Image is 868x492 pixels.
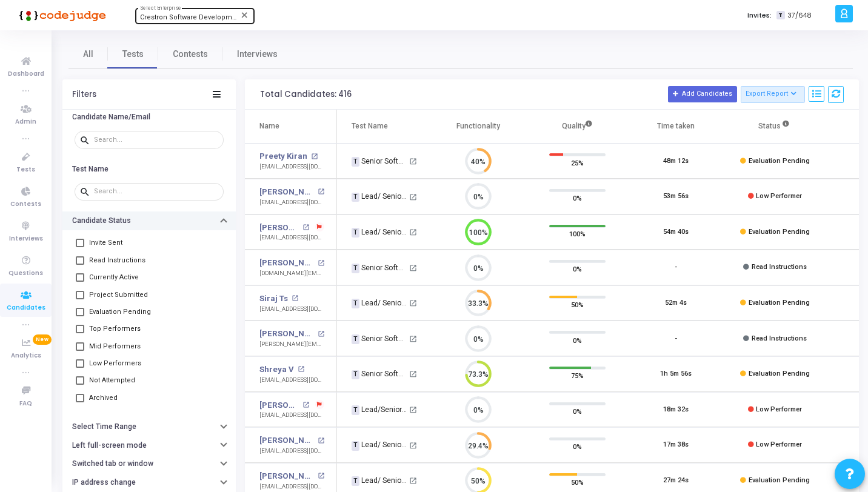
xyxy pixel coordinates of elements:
[259,293,288,305] a: Siraj Ts
[663,476,689,486] div: 27m 24s
[409,442,417,450] mat-icon: open_in_new
[749,476,810,484] span: Evaluation Pending
[62,159,236,178] button: Test Name
[409,158,417,165] mat-icon: open_in_new
[62,436,236,454] button: Left full-screen mode
[571,370,584,382] span: 75%
[352,334,359,344] span: T
[663,191,689,202] div: 53m 56s
[259,233,324,242] div: [EMAIL_ADDRESS][DOMAIN_NAME]
[752,334,807,342] span: Read Instructions
[747,10,772,21] label: Invites:
[89,253,145,268] span: Read Instructions
[89,373,135,388] span: Not Attempted
[237,48,278,61] span: Interviews
[318,188,324,195] mat-icon: open_in_new
[573,263,582,275] span: 0%
[352,405,359,415] span: T
[72,422,136,431] h6: Select Time Range
[259,222,299,234] a: [PERSON_NAME]
[318,473,324,479] mat-icon: open_in_new
[352,439,407,450] div: Lead/ Senior Quality Engineer Test 4
[16,165,35,175] span: Tests
[79,186,94,197] mat-icon: search
[259,447,324,456] div: [EMAIL_ADDRESS][DOMAIN_NAME]
[311,153,318,160] mat-icon: open_in_new
[173,48,208,61] span: Contests
[657,119,695,133] div: Time taken
[302,402,309,408] mat-icon: open_in_new
[352,404,407,415] div: Lead/Senior Quality Engineer Test 6
[94,188,219,195] input: Search...
[72,478,136,487] h6: IP address change
[675,334,677,344] div: -
[8,69,44,79] span: Dashboard
[663,405,689,415] div: 18m 32s
[741,86,806,103] button: Export Report
[787,10,812,21] span: 37/648
[62,108,236,127] button: Candidate Name/Email
[756,440,802,448] span: Low Performer
[240,10,250,20] mat-icon: Clear
[573,440,582,453] span: 0%
[409,477,417,485] mat-icon: open_in_new
[752,263,807,271] span: Read Instructions
[259,162,324,171] div: [EMAIL_ADDRESS][DOMAIN_NAME]
[72,216,131,225] h6: Candidate Status
[259,269,324,278] div: [DOMAIN_NAME][EMAIL_ADDRESS][DOMAIN_NAME]
[352,441,359,451] span: T
[409,335,417,343] mat-icon: open_in_new
[259,376,324,385] div: [EMAIL_ADDRESS][DOMAIN_NAME]
[749,299,810,307] span: Evaluation Pending
[352,193,359,202] span: T
[72,90,96,99] div: Filters
[318,437,324,444] mat-icon: open_in_new
[94,136,219,144] input: Search...
[8,268,43,279] span: Questions
[259,328,314,340] a: [PERSON_NAME] [PERSON_NAME]
[260,90,352,99] div: Total Candidates: 416
[409,264,417,272] mat-icon: open_in_new
[15,117,36,127] span: Admin
[352,370,359,380] span: T
[571,156,584,168] span: 25%
[89,322,141,336] span: Top Performers
[352,157,359,167] span: T
[89,288,148,302] span: Project Submitted
[259,186,314,198] a: [PERSON_NAME]
[352,191,407,202] div: Lead/ Senior Quality Engineer Test 5
[756,192,802,200] span: Low Performer
[352,475,407,486] div: Lead/ Senior Quality Engineer Test 7
[352,156,407,167] div: Senior Software Engineer Test D
[259,257,314,269] a: [PERSON_NAME]
[259,340,324,349] div: [PERSON_NAME][EMAIL_ADDRESS][PERSON_NAME][DOMAIN_NAME]
[11,351,41,361] span: Analytics
[7,303,45,313] span: Candidates
[259,411,324,420] div: [EMAIL_ADDRESS][DOMAIN_NAME]
[62,417,236,436] button: Select Time Range
[409,193,417,201] mat-icon: open_in_new
[571,476,584,488] span: 50%
[259,119,279,133] div: Name
[89,305,151,319] span: Evaluation Pending
[573,192,582,204] span: 0%
[352,333,407,344] div: Senior Software Engineer Test A
[72,165,109,174] h6: Test Name
[352,262,407,273] div: Senior Software Engineer Test C
[668,86,737,102] button: Add Candidates
[352,368,407,379] div: Senior Software Engineer Test B
[9,234,43,244] span: Interviews
[573,405,582,417] span: 0%
[259,198,324,207] div: [EMAIL_ADDRESS][DOMAIN_NAME]
[337,110,429,144] th: Test Name
[571,299,584,311] span: 50%
[33,334,52,345] span: New
[62,211,236,230] button: Candidate Status
[660,369,692,379] div: 1h 5m 56s
[409,228,417,236] mat-icon: open_in_new
[19,399,32,409] span: FAQ
[259,399,299,411] a: [PERSON_NAME]
[62,454,236,473] button: Switched tab or window
[83,48,93,61] span: All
